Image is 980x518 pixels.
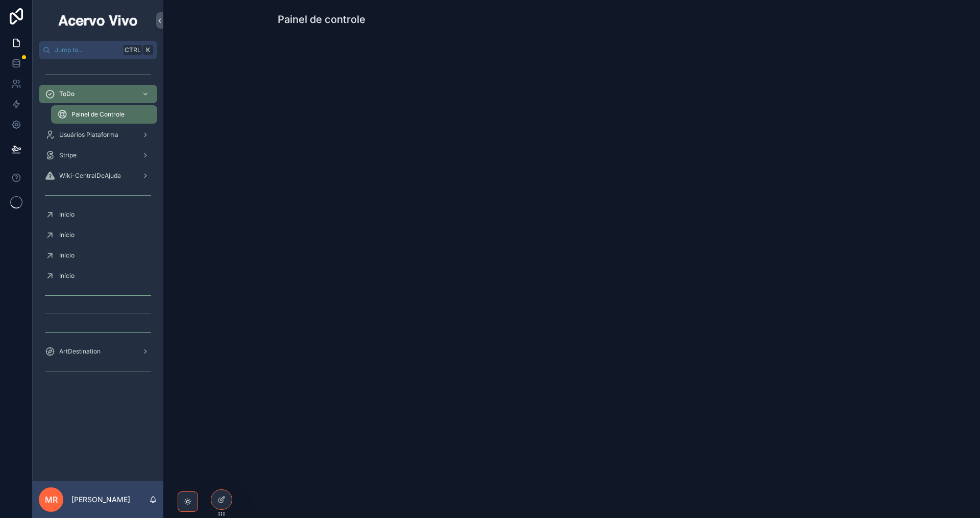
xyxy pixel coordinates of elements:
[144,46,152,54] span: K
[59,231,75,239] span: Início
[59,272,75,280] span: Início
[39,267,157,285] a: Início
[71,110,125,119] span: Painel de Controle
[59,210,75,219] span: Início
[59,251,75,260] span: Início
[57,12,139,29] img: App logo
[39,146,157,164] a: Stripe
[45,493,58,506] span: MR
[39,41,157,59] button: Jump to...CtrlK
[59,172,121,180] span: Wiki-CentralDeAjuda
[71,495,130,505] p: [PERSON_NAME]
[59,151,77,159] span: Stripe
[39,226,157,244] a: Início
[51,105,157,124] a: Painel de Controle
[39,85,157,103] a: ToDo
[39,342,157,361] a: ArtDestination
[39,205,157,224] a: Início
[278,12,365,27] h1: Painel de controle
[39,126,157,144] a: Usuários Plataforma
[59,90,75,98] span: ToDo
[33,59,163,392] div: scrollable content
[124,45,142,55] span: Ctrl
[55,46,119,54] span: Jump to...
[59,347,101,356] span: ArtDestination
[39,167,157,185] a: Wiki-CentralDeAjuda
[39,246,157,265] a: Início
[59,131,118,139] span: Usuários Plataforma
